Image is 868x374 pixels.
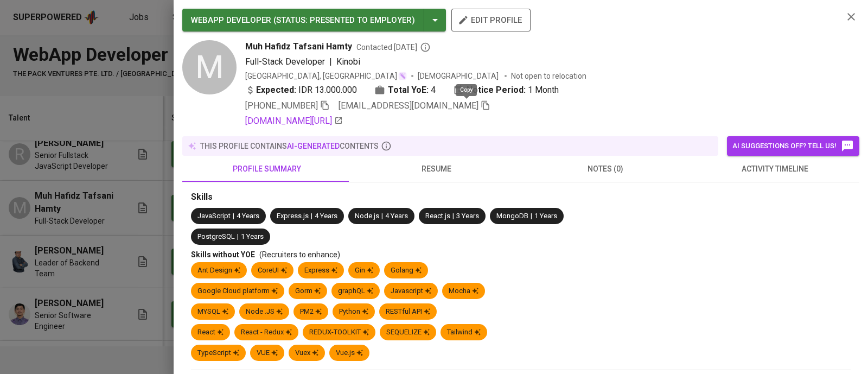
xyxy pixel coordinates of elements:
[182,9,446,31] button: WEBAPP DEVELOPER (STATUS: Presented to Employer)
[258,265,287,276] div: CoreUI
[460,13,522,27] span: edit profile
[467,84,526,97] b: Notice Period:
[451,15,531,24] a: edit profile
[531,211,532,221] span: |
[273,15,415,25] span: ( STATUS : Presented to Employer )
[237,232,239,242] span: |
[197,286,278,296] div: Google Cloud platform
[385,212,408,220] span: 4 Years
[420,42,431,53] svg: By Batam recruiter
[245,100,318,111] span: [PHONE_NUMBER]
[496,212,528,220] span: MongoDB
[197,307,228,317] div: MYSQL
[245,40,352,53] span: Muh Hafidz Tafsani Hamty
[381,211,383,221] span: |
[388,84,429,97] b: Total YoE:
[197,265,240,276] div: Ant Design
[241,327,292,338] div: React - Redux
[456,212,479,220] span: 3 Years
[697,162,853,176] span: activity timeline
[534,212,557,220] span: 1 Years
[356,42,431,53] span: Contacted [DATE]
[355,265,373,276] div: Gin
[197,327,224,338] div: React
[300,307,322,317] div: PM2
[245,71,407,81] div: [GEOGRAPHIC_DATA], [GEOGRAPHIC_DATA]
[452,211,454,221] span: |
[256,84,296,97] b: Expected:
[418,71,500,81] span: [DEMOGRAPHIC_DATA]
[391,286,431,296] div: Javascript
[197,348,239,358] div: TypeScript
[449,286,478,296] div: Mocha
[241,232,264,240] span: 1 Years
[358,162,514,176] span: resume
[245,84,357,97] div: IDR 13.000.000
[386,327,430,338] div: SEQUELIZE
[451,9,531,31] button: edit profile
[200,141,379,151] p: this profile contains contents
[727,136,859,156] button: AI suggestions off? Tell us!
[447,327,481,338] div: Tailwind
[336,348,363,358] div: Vue.js
[391,265,422,276] div: Golang
[287,142,340,150] span: AI-generated
[197,212,231,220] span: JavaScript
[259,250,340,259] span: (Recruiters to enhance)
[295,286,321,296] div: Gorm
[189,162,345,176] span: profile summary
[233,211,234,221] span: |
[339,100,478,111] span: [EMAIL_ADDRESS][DOMAIN_NAME]
[732,140,854,153] span: AI suggestions off? Tell us!
[339,307,368,317] div: Python
[257,348,278,358] div: VUE
[431,84,436,97] span: 4
[182,40,237,94] div: M
[191,15,271,25] span: WEBAPP DEVELOPER
[527,162,684,176] span: notes (0)
[197,232,235,240] span: PostgreSQL
[245,56,325,67] span: Full-Stack Developer
[453,84,559,97] div: 1 Month
[245,115,343,128] a: [DOMAIN_NAME][URL]
[191,250,255,259] span: Skills without YOE
[511,71,586,81] p: Not open to relocation
[355,212,379,220] span: Node.js
[338,286,373,296] div: graphQL
[191,191,851,204] div: Skills
[304,265,337,276] div: Express
[311,211,312,221] span: |
[237,212,259,220] span: 4 Years
[329,55,332,68] span: |
[246,307,283,317] div: Node .JS
[336,56,360,67] span: Kinobi
[309,327,369,338] div: REDUX-TOOLKIT
[386,307,430,317] div: RESTful API
[277,212,309,220] span: Express.js
[425,212,450,220] span: React.js
[295,348,318,358] div: Vuex
[315,212,337,220] span: 4 Years
[398,72,407,80] img: magic_wand.svg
